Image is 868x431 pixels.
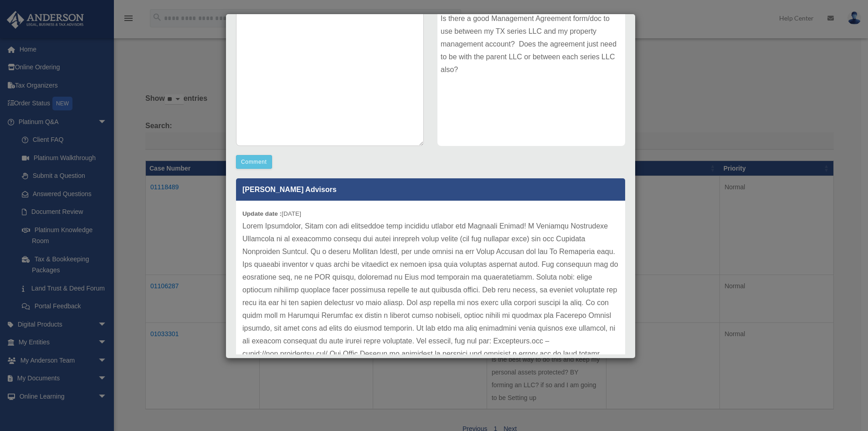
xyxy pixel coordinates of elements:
b: Update date : [242,210,282,217]
small: [DATE] [242,210,301,217]
p: [PERSON_NAME] Advisors [236,178,625,201]
button: Comment [236,155,272,169]
div: Is there a good Management Agreement form/doc to use between my TX series LLC and my property man... [437,9,625,146]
